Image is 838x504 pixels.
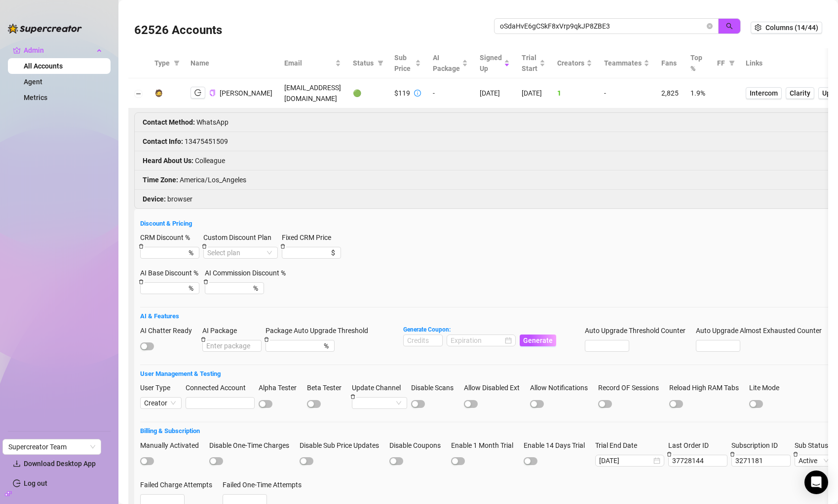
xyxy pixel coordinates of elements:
[144,247,187,258] input: CRM Discount %
[530,382,594,393] label: Allow Notifications
[696,325,828,336] label: Auto Upgrade Almost Exhausted Counter
[717,58,725,68] span: FF
[286,247,329,258] input: Fixed CRM Price
[269,340,322,351] input: Package Auto Upgrade Threshold
[353,89,361,97] span: 🟢
[154,58,170,68] span: Type
[464,382,526,393] label: Allow Disabled Ext
[551,48,598,78] th: Creators
[154,88,163,99] div: 🧔
[202,244,207,249] span: delete
[378,60,383,66] span: filter
[13,460,21,468] span: download
[523,336,553,344] span: Generate
[280,244,285,249] span: delete
[278,78,347,108] td: [EMAIL_ADDRESS][DOMAIN_NAME]
[394,52,413,74] span: Sub Price
[24,479,47,487] a: Log out
[284,58,333,68] span: Email
[144,283,187,294] input: AI Base Discount %
[730,452,735,457] span: delete
[8,24,82,34] img: logo-BBDzfeDw.svg
[451,457,465,465] button: Enable 1 Month Trial
[135,90,143,98] button: Collapse row
[24,62,63,70] a: All Accounts
[793,452,798,457] span: delete
[307,400,321,408] button: Beta Tester
[139,279,144,284] span: delete
[140,325,198,336] label: AI Chatter Ready
[598,48,655,78] th: Teammates
[143,137,183,145] strong: Contact Info :
[749,382,786,393] label: Lite Mode
[749,400,763,408] button: Lite Mode
[707,23,713,29] span: close-circle
[24,78,42,86] a: Agent
[668,440,715,451] label: Last Order ID
[174,60,180,66] span: filter
[209,440,296,451] label: Disable One-Time Charges
[266,325,375,336] label: Package Auto Upgrade Threshold
[524,440,591,451] label: Enable 14 Days Trial
[729,60,735,66] span: filter
[143,118,195,126] strong: Contact Method :
[661,89,679,97] span: 2,825
[585,340,629,351] input: Auto Upgrade Threshold Counter
[8,439,95,454] span: Supercreator Team
[731,440,784,451] label: Subscription ID
[140,457,154,465] button: Manually Activated
[186,382,252,393] label: Connected Account
[140,342,154,350] button: AI Chatter Ready
[522,52,537,74] span: Trial Start
[186,397,255,409] input: Connected Account
[5,490,12,497] span: build
[143,195,166,203] strong: Device :
[185,48,278,78] th: Name
[202,340,262,352] input: AI Package
[750,88,778,99] span: Intercom
[585,325,692,336] label: Auto Upgrade Threshold Counter
[451,335,503,346] input: Expiration
[667,452,672,457] span: delete
[307,382,348,393] label: Beta Tester
[500,21,705,32] input: Search by UID / Name / Email / Creator Username
[427,48,474,78] th: AI Package
[520,335,556,346] button: Generate
[755,24,762,31] span: setting
[376,56,385,70] span: filter
[203,232,278,243] label: Custom Discount Plan
[209,283,251,294] input: AI Commission Discount %
[516,78,551,108] td: [DATE]
[790,88,810,99] span: Clarity
[746,87,782,99] a: Intercom
[134,23,222,38] h3: 62526 Accounts
[464,400,478,408] button: Allow Disabled Ext
[786,87,814,99] a: Clarity
[474,78,516,108] td: [DATE]
[524,457,537,465] button: Enable 14 Days Trial
[13,46,21,54] span: crown
[278,48,347,78] th: Email
[389,440,447,451] label: Disable Coupons
[143,176,178,184] strong: Time Zone :
[727,56,737,70] span: filter
[353,58,374,68] span: Status
[599,455,651,466] input: Trial End Date
[259,382,303,393] label: Alpha Tester
[220,89,272,97] span: [PERSON_NAME]
[139,244,144,249] span: delete
[557,58,584,68] span: Creators
[604,89,606,97] span: -
[530,400,544,408] button: Allow Notifications
[264,337,269,342] span: delete
[140,440,205,451] label: Manually Activated
[205,268,292,278] label: AI Commission Discount %
[726,23,733,30] span: search
[598,400,612,408] button: Record OF Sessions
[751,22,822,34] button: Columns (14/44)
[300,457,313,465] button: Disable Sub Price Updates
[411,382,460,393] label: Disable Scans
[451,440,520,451] label: Enable 1 Month Trial
[282,232,338,243] label: Fixed CRM Price
[24,42,94,58] span: Admin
